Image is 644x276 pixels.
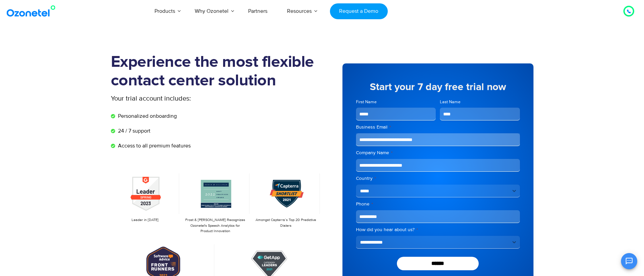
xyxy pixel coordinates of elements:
label: How did you hear about us? [356,226,520,233]
label: Company Name [356,149,520,156]
p: Leader in [DATE] [114,217,176,223]
span: 24 / 7 support [116,127,150,135]
span: Personalized onboarding [116,112,177,120]
p: Amongst Capterra’s Top 20 Predictive Dialers [255,217,316,228]
a: Request a Demo [330,3,388,19]
label: Phone [356,201,520,208]
button: Open chat [621,253,637,269]
span: Access to all premium features [116,142,191,150]
label: Business Email [356,124,520,131]
label: Country [356,175,520,182]
p: Your trial account includes: [111,93,271,104]
label: Last Name [440,99,520,105]
p: Frost & [PERSON_NAME] Recognizes Ozonetel's Speech Analytics for Product Innovation [185,217,246,234]
h1: Experience the most flexible contact center solution [111,53,322,90]
h5: Start your 7 day free trial now [356,82,520,92]
label: First Name [356,99,436,105]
